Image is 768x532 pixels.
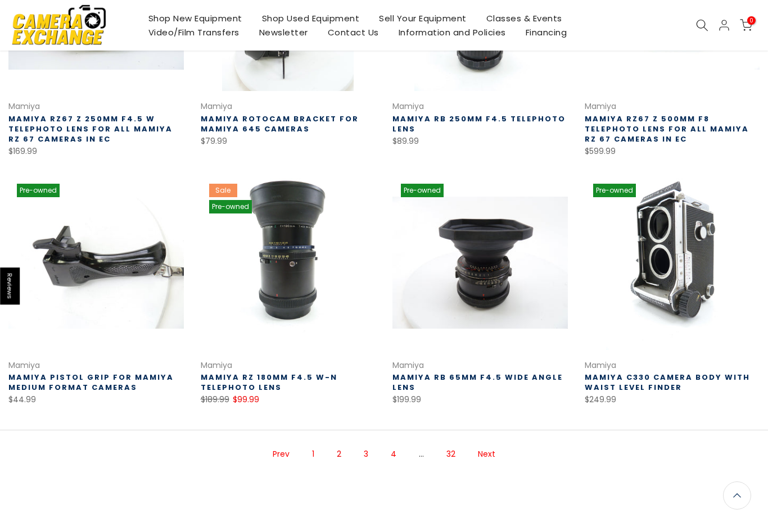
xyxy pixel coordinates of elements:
a: Prev [267,444,295,464]
a: Page 4 [385,444,402,464]
a: Page 1 [306,444,320,464]
a: Newsletter [249,25,318,39]
a: Back to the top [723,481,751,510]
a: Financing [516,25,577,39]
a: Mamiya RZ67 Z 250MM F4.5 W Telephoto Lens for all Mamiya RZ 67 Cameras in EC [8,113,173,144]
a: Mamiya [585,101,616,112]
a: Information and Policies [388,25,516,39]
a: Page 32 [441,444,461,464]
a: Shop Used Equipment [252,11,369,25]
a: Sell Your Equipment [369,11,477,25]
a: Mamiya [392,360,424,371]
a: Mamiya RB 250MM f4.5 Telephoto Lens [392,113,566,134]
a: Next [472,444,501,464]
div: $89.99 [392,134,568,148]
a: Contact Us [318,25,388,39]
div: $44.99 [8,393,184,407]
div: $599.99 [585,144,760,158]
a: Mamiya [201,360,232,371]
a: Mamiya RZ 180MM F4.5 W-N Telephoto Lens [201,372,337,393]
span: … [413,444,430,464]
del: $189.99 [201,394,229,405]
a: Mamiya Rotocam Bracket for Mamiya 645 Cameras [201,113,359,134]
a: Mamiya [392,101,424,112]
a: Classes & Events [476,11,572,25]
a: Video/Film Transfers [138,25,249,39]
a: Mamiya [201,101,232,112]
span: 0 [747,16,756,25]
a: Mamiya [8,360,40,371]
div: $199.99 [392,393,568,407]
span: Page 2 [331,444,347,464]
a: Mamiya Pistol Grip for Mamiya Medium Format Cameras [8,372,174,393]
a: 0 [740,19,752,31]
a: Mamiya [585,360,616,371]
div: $79.99 [201,134,376,148]
div: $169.99 [8,144,184,158]
a: Mamiya C330 Camera Body with Waist Level Finder [585,372,750,393]
a: Page 3 [358,444,374,464]
ins: $99.99 [233,393,259,407]
div: $249.99 [585,393,760,407]
a: Mamiya RB 65MM F4.5 Wide Angle Lens [392,372,563,393]
a: Mamiya RZ67 Z 500MM F8 Telephoto Lens for all Mamiya RZ 67 Cameras in EC [585,113,749,144]
a: Mamiya [8,101,40,112]
a: Shop New Equipment [138,11,252,25]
